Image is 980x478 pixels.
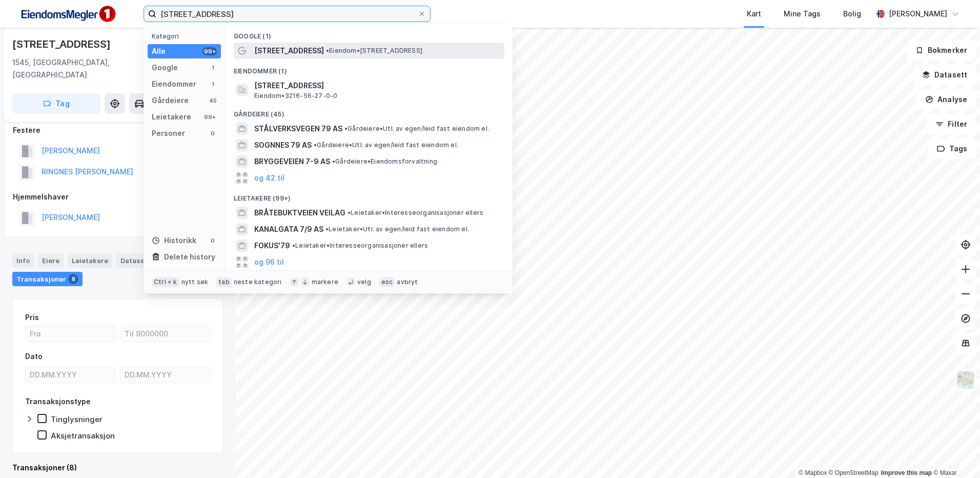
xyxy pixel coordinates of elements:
[209,129,217,137] div: 0
[12,93,100,114] button: Tag
[13,124,223,136] div: Festere
[25,350,43,363] div: Dato
[314,141,458,149] span: Gårdeiere • Utl. av egen/leid fast eiendom el.
[332,157,437,166] span: Gårdeiere • Eiendomsforvaltning
[156,6,418,22] input: Søk på adresse, matrikkel, gårdeiere, leietakere eller personer
[12,36,113,52] div: [STREET_ADDRESS]
[292,242,295,249] span: •
[12,462,223,474] div: Transaksjoner (8)
[12,56,177,81] div: 1545, [GEOGRAPHIC_DATA], [GEOGRAPHIC_DATA]
[120,326,210,342] input: Til 9000000
[152,62,178,74] div: Google
[843,8,861,20] div: Bolig
[314,141,317,149] span: •
[254,123,342,135] span: STÅLVERKSVEGEN 79 AS
[326,47,329,54] span: •
[907,40,976,61] button: Bokmerker
[784,8,821,20] div: Mine Tags
[116,253,155,268] div: Datasett
[38,253,64,268] div: Eiere
[929,429,980,478] div: Kontrollprogram for chat
[254,92,337,100] span: Eiendom • 3216-56-27-0-0
[226,186,513,205] div: Leietakere (99+)
[913,65,976,85] button: Datasett
[332,157,335,165] span: •
[152,94,189,107] div: Gårdeiere
[25,395,91,408] div: Transaksjonstype
[26,326,115,342] input: Fra
[152,127,185,140] div: Personer
[26,367,115,383] input: DD.MM.YYYY
[956,370,975,390] img: Z
[226,102,513,121] div: Gårdeiere (45)
[881,469,932,476] a: Improve this map
[929,429,980,478] iframe: Chat Widget
[12,272,83,286] div: Transaksjoner
[254,155,330,168] span: BRYGGEVEIEN 7-9 AS
[928,138,976,159] button: Tags
[234,278,282,286] div: neste kategori
[164,251,215,263] div: Delete history
[254,207,345,219] span: BRÅTEBUKTVEIEN VEILAG
[226,59,513,77] div: Eiendommer (1)
[397,278,418,286] div: avbryt
[829,469,879,476] a: OpenStreetMap
[344,125,489,133] span: Gårdeiere • Utl. av egen/leid fast eiendom el.
[254,79,500,92] span: [STREET_ADDRESS]
[927,114,976,134] button: Filter
[209,236,217,245] div: 0
[254,172,284,184] button: og 42 til
[202,47,217,55] div: 99+
[152,234,196,247] div: Historikk
[348,209,483,217] span: Leietaker • Interesseorganisasjoner ellers
[12,253,34,268] div: Info
[13,191,223,203] div: Hjemmelshaver
[254,256,284,268] button: og 96 til
[344,125,348,132] span: •
[254,45,324,57] span: [STREET_ADDRESS]
[226,24,513,43] div: Google (1)
[254,240,290,252] span: FOKUS'79
[357,278,371,286] div: velg
[209,80,217,88] div: 1
[325,225,329,233] span: •
[152,32,221,40] div: Kategori
[747,8,761,20] div: Kart
[152,111,191,123] div: Leietakere
[348,209,351,216] span: •
[916,89,976,110] button: Analyse
[209,64,217,72] div: 1
[152,78,196,90] div: Eiendommer
[325,225,469,233] span: Leietaker • Utl. av egen/leid fast eiendom el.
[68,253,112,268] div: Leietakere
[181,278,209,286] div: nytt søk
[25,311,39,324] div: Pris
[209,96,217,105] div: 45
[254,139,312,151] span: SOGNNES 79 AS
[51,414,103,424] div: Tinglysninger
[254,223,323,235] span: KANALGATA 7/9 AS
[216,277,232,287] div: tab
[120,367,210,383] input: DD.MM.YYYY
[68,274,78,284] div: 8
[889,8,947,20] div: [PERSON_NAME]
[152,277,179,287] div: Ctrl + k
[292,242,428,250] span: Leietaker • Interesseorganisasjoner ellers
[202,113,217,121] div: 99+
[799,469,827,476] a: Mapbox
[152,45,166,57] div: Alle
[16,3,119,26] img: F4PB6Px+NJ5v8B7XTbfpPpyloAAAAASUVORK5CYII=
[379,277,395,287] div: esc
[51,431,115,441] div: Aksjetransaksjon
[326,47,422,55] span: Eiendom • [STREET_ADDRESS]
[312,278,338,286] div: markere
